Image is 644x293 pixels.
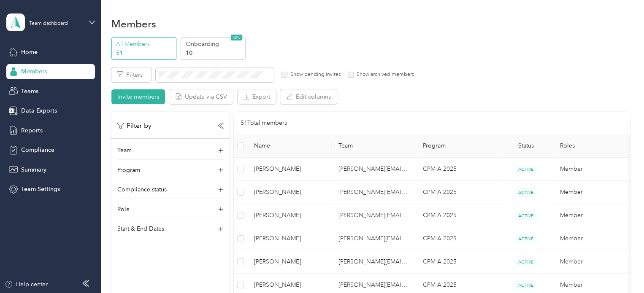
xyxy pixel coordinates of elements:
td: Member [553,204,638,227]
td: amanda.lako@optioncare.com [332,227,416,250]
button: Filters [111,67,152,82]
th: Name [247,134,332,158]
p: 51 [116,48,173,57]
td: CPM A 2025 [416,181,498,204]
span: ACTIVE [515,258,536,266]
p: Compliance status [117,185,167,194]
span: Members [21,67,47,76]
td: Mabel Rubin-Fieler [247,181,332,204]
span: Teams [21,87,38,96]
button: Edit columns [280,89,337,104]
button: Export [238,89,276,104]
p: Filter by [117,121,152,131]
td: amanda.lako@optioncare.com [332,181,416,204]
p: Start & End Dates [117,224,164,233]
p: Program [117,166,140,175]
span: Reports [21,126,43,135]
span: [PERSON_NAME] [254,234,325,243]
td: Member [553,158,638,181]
td: amanda.lako@optioncare.com [332,250,416,274]
td: amanda.lako@optioncare.com [332,158,416,181]
span: Data Exports [21,106,57,115]
span: ACTIVE [515,165,536,174]
div: Team dashboard [29,21,68,26]
p: 10 [186,48,243,57]
label: Show archived members [354,71,414,78]
button: Help center [5,280,48,289]
span: [PERSON_NAME] [254,211,325,220]
span: ACTIVE [515,188,536,197]
p: All Members [116,40,173,48]
span: ACTIVE [515,234,536,243]
th: Program [416,134,498,158]
button: Invite members [111,89,165,104]
span: [PERSON_NAME] [254,164,325,174]
td: Vera Perzan [247,250,332,274]
td: CPM A 2025 [416,250,498,274]
span: NEW [231,35,242,40]
h1: Members [111,19,156,28]
span: [PERSON_NAME] [254,188,325,197]
span: Summary [21,165,46,174]
th: Roles [553,134,638,158]
span: Team Settings [21,185,60,194]
span: [PERSON_NAME] [254,280,325,290]
td: Eileen LaJeunesse [247,227,332,250]
span: Name [254,142,325,149]
span: ACTIVE [515,281,536,290]
td: Member [553,181,638,204]
span: Compliance [21,145,54,154]
td: Aliannie Fabre Perez [247,158,332,181]
p: Onboarding [186,40,243,48]
iframe: Everlance-gr Chat Button Frame [597,246,644,293]
td: CPM A 2025 [416,158,498,181]
td: Member [553,250,638,274]
p: Role [117,205,130,214]
label: Show pending invites [287,71,341,78]
button: Update via CSV [169,89,233,104]
span: ACTIVE [515,211,536,220]
th: Team [332,134,416,158]
td: laura.kirkendall@optioncare.com [332,204,416,227]
p: 51 Total members [241,118,287,128]
th: Status [498,134,553,158]
p: Team [117,146,132,155]
td: CPM A 2025 [416,204,498,227]
td: Member [553,227,638,250]
span: [PERSON_NAME] [254,257,325,266]
span: Home [21,48,38,56]
td: CPM A 2025 [416,227,498,250]
td: Jennifer Ostrander [247,204,332,227]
